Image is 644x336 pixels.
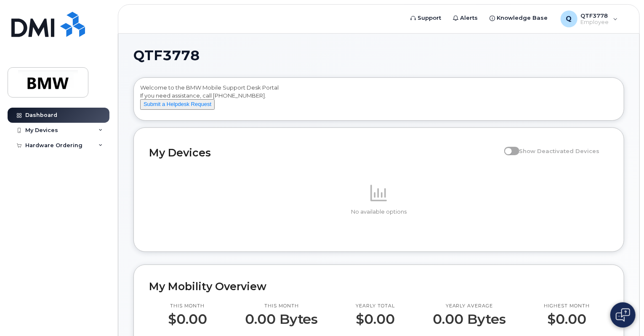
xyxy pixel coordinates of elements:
input: Show Deactivated Devices [504,143,511,150]
img: Open chat [616,308,630,322]
p: 0.00 Bytes [433,312,506,327]
p: $0.00 [544,312,590,327]
p: 0.00 Bytes [245,312,318,327]
p: This month [245,303,318,310]
p: No available options [149,208,609,216]
span: Show Deactivated Devices [519,148,600,154]
p: $0.00 [168,312,207,327]
p: Yearly average [433,303,506,310]
div: Welcome to the BMW Mobile Support Desk Portal If you need assistance, call [PHONE_NUMBER]. [140,84,617,117]
p: Yearly total [356,303,395,310]
h2: My Devices [149,146,500,159]
p: $0.00 [356,312,395,327]
h2: My Mobility Overview [149,280,609,293]
p: Highest month [544,303,590,310]
span: QTF3778 [133,49,200,62]
a: Submit a Helpdesk Request [140,101,215,107]
p: This month [168,303,207,310]
button: Submit a Helpdesk Request [140,99,215,110]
